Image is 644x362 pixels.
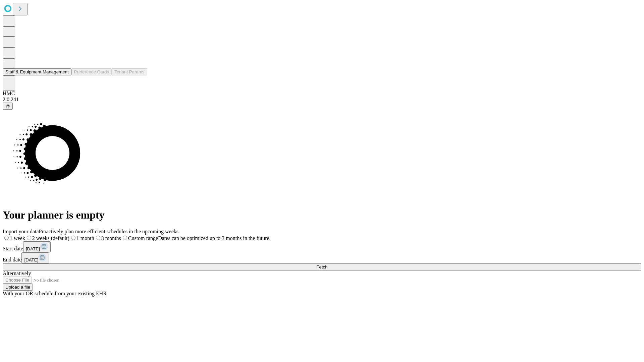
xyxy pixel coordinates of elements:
span: Dates can be optimized up to 3 months in the future. [158,235,270,241]
div: Start date [3,241,641,252]
span: [DATE] [26,246,40,251]
input: 3 months [96,236,100,240]
button: Tenant Params [112,68,147,75]
span: With your OR schedule from your existing EHR [3,291,107,296]
span: Custom range [128,235,158,241]
button: @ [3,103,13,110]
input: Custom rangeDates can be optimized up to 3 months in the future. [123,236,127,240]
span: 1 week [10,235,25,241]
input: 1 week [4,236,9,240]
h1: Your planner is empty [3,209,641,221]
span: Import your data [3,229,39,234]
button: Staff & Equipment Management [3,68,71,75]
button: [DATE] [23,241,51,252]
span: Proactively plan more efficient schedules in the upcoming weeks. [39,229,180,234]
span: [DATE] [24,257,38,262]
span: 2 weeks (default) [32,235,69,241]
span: @ [5,104,10,109]
div: HMC [3,90,641,97]
button: Preference Cards [71,68,112,75]
span: Fetch [316,264,327,269]
span: Alternatively [3,270,31,276]
button: Upload a file [3,284,33,291]
div: 2.0.241 [3,97,641,103]
span: 3 months [101,235,121,241]
input: 1 month [71,236,75,240]
input: 2 weeks (default) [27,236,31,240]
div: End date [3,252,641,263]
button: Fetch [3,263,641,270]
button: [DATE] [21,252,49,263]
span: 1 month [76,235,94,241]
